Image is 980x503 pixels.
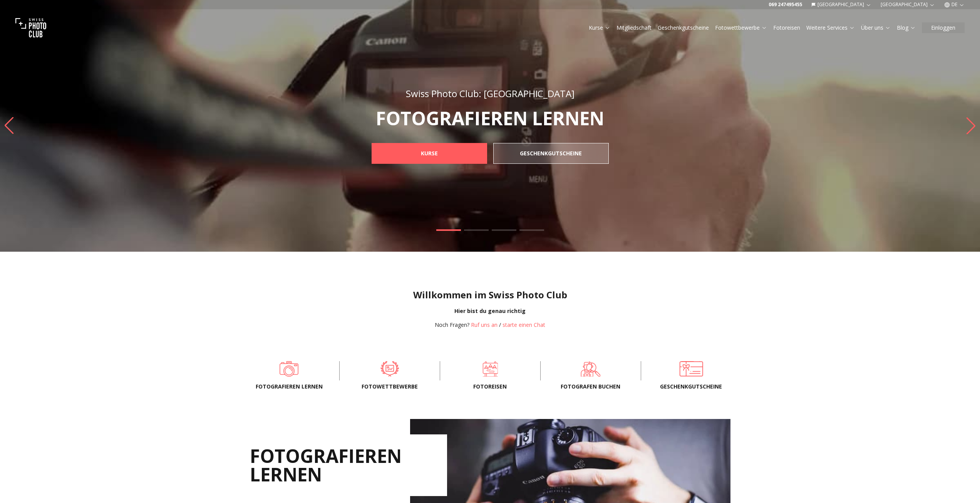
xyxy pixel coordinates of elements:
span: Noch Fragen? [435,321,469,328]
div: / [435,321,545,329]
a: 069 247495455 [769,2,802,8]
a: Fotoreisen [452,361,528,377]
a: Kurse [589,24,610,32]
a: Blog [897,24,916,32]
span: Swiss Photo Club: [GEOGRAPHIC_DATA] [406,87,575,100]
button: Einloggen [922,22,965,33]
a: Fotowettbewerbe [715,24,767,32]
button: Fotowettbewerbe [712,22,770,33]
span: Fotografieren lernen [251,383,327,390]
button: Geschenkgutscheine [655,22,712,33]
button: starte einen Chat [503,321,545,329]
a: Fotowettbewerbe [352,361,427,377]
span: Fotoreisen [452,383,528,390]
div: Hier bist du genau richtig [6,307,974,315]
button: Blog [894,22,919,33]
button: Fotoreisen [770,22,803,33]
img: Swiss photo club [15,12,46,43]
span: Fotowettbewerbe [352,383,427,390]
p: FOTOGRAFIEREN LERNEN [355,109,626,128]
b: KURSE [421,150,438,157]
button: Weitere Services [803,22,858,33]
button: Mitgliedschaft [613,22,655,33]
a: Geschenkgutscheine [653,361,729,377]
h2: FOTOGRAFIEREN LERNEN [250,434,447,496]
a: Über uns [861,24,891,32]
span: Geschenkgutscheine [653,383,729,390]
a: Weitere Services [806,24,855,32]
button: Kurse [586,22,613,33]
button: Über uns [858,22,894,33]
a: Fotografieren lernen [251,361,327,377]
a: Geschenkgutscheine [658,24,709,32]
a: Fotoreisen [773,24,800,32]
a: FOTOGRAFEN BUCHEN [553,361,628,377]
a: KURSE [372,143,487,164]
a: Ruf uns an [471,321,498,328]
a: GESCHENKGUTSCHEINE [493,143,609,164]
h1: Willkommen im Swiss Photo Club [6,289,974,301]
a: Mitgliedschaft [616,24,652,32]
b: GESCHENKGUTSCHEINE [520,150,582,157]
span: FOTOGRAFEN BUCHEN [553,383,628,390]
